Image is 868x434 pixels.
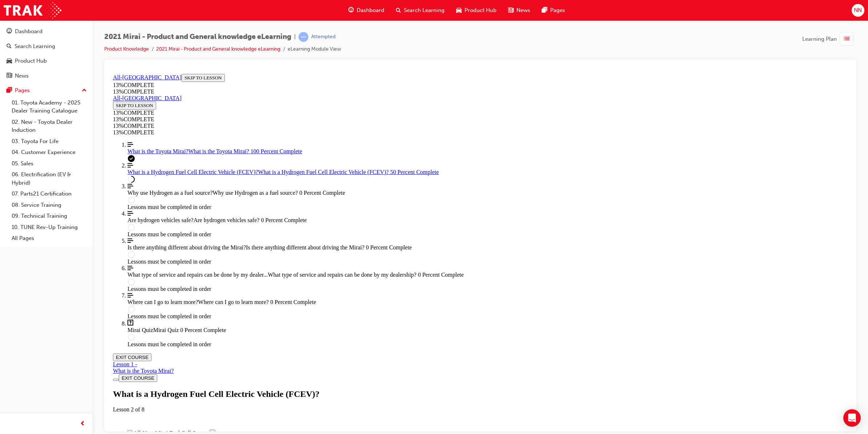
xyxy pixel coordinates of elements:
a: 09. Technical Training [9,210,90,222]
li: eLearning Module View [288,45,341,54]
div: 13 % COMPLETE [3,58,738,65]
span: Dashboard [357,6,384,15]
button: EXIT COURSE [9,303,47,311]
a: Product Hub [3,54,90,68]
span: prev-icon [80,419,85,429]
a: All-[GEOGRAPHIC_DATA] [3,24,72,30]
img: All-New Mirai Fuel Cell System [17,359,100,366]
span: news-icon [7,73,12,79]
button: EXIT COURSE [3,283,41,290]
div: 13 % COMPLETE [3,45,105,52]
div: 13 % COMPLETE [3,52,738,58]
section: Course Information [3,3,738,24]
a: Dashboard [3,25,90,38]
span: learningRecordVerb_ATTEMPT-icon [299,32,308,42]
div: Lesson 1 - [3,290,64,303]
span: pages-icon [7,87,12,94]
button: DashboardSearch LearningProduct HubNews [3,23,90,84]
a: car-iconProduct Hub [450,3,502,18]
button: SKIP TO LESSON [3,31,46,39]
div: Open Intercom Messenger [843,409,861,427]
span: up-icon [82,86,87,95]
div: 13 % COMPLETE [3,17,738,24]
a: 07. Parts21 Certification [9,188,90,200]
div: What is the Toyota Mirai? [3,297,64,303]
a: news-iconNews [502,3,536,18]
span: list-icon [844,35,849,44]
span: guage-icon [7,28,12,35]
button: Learning Plan [802,32,856,46]
div: News [15,72,29,80]
a: pages-iconPages [536,3,571,18]
div: Product Hub [15,57,47,65]
span: Search Learning [404,6,445,15]
img: Trak [4,2,61,19]
div: Pages [15,86,30,95]
a: 10. TUNE Rev-Up Training [9,222,90,233]
section: Course Overview [3,3,738,277]
button: Toggle Course Overview [3,308,9,310]
a: 2021 Mirai - Product and General knowledge eLearning [156,46,280,52]
span: pages-icon [542,6,547,15]
a: 08. Service Training [9,200,90,211]
span: Product Hub [465,6,496,15]
a: Lesson 1 - What is the Toyota Mirai? [3,290,64,303]
span: News [516,6,530,15]
div: Attempted [311,33,336,40]
a: 06. Electrification (EV & Hybrid) [9,169,90,188]
a: search-iconSearch Learning [390,3,450,18]
span: car-icon [456,6,462,15]
span: search-icon [396,6,401,15]
section: Lesson Header [3,318,738,342]
span: 2021 Mirai - Product and General knowledge eLearning [104,33,291,41]
button: Pages [3,84,90,97]
span: car-icon [7,58,12,64]
span: | [294,33,296,41]
div: 13 % COMPLETE [3,11,738,17]
span: NN [854,6,862,15]
button: NN [852,4,864,17]
h1: What is a Hydrogen Fuel Cell Electric Vehicle (FCEV)? [3,318,738,328]
a: 02. New - Toyota Dealer Induction [9,117,90,136]
a: 05. Sales [9,158,90,169]
span: search-icon [7,43,12,50]
a: guage-iconDashboard [342,3,390,18]
a: All-[GEOGRAPHIC_DATA] [3,3,72,9]
button: Zoom image [100,359,105,366]
nav: Course Outline [3,71,738,277]
span: guage-icon [348,6,354,15]
div: Search Learning [15,42,55,51]
a: 03. Toyota For Life [9,136,90,147]
button: SKIP TO LESSON [72,3,115,11]
span: Learning Plan [802,35,837,43]
div: Lesson 2 of 8 [3,335,738,342]
a: 04. Customer Experience [9,147,90,158]
div: Dashboard [15,27,42,36]
a: Search Learning [3,40,90,53]
section: Course Information [3,24,105,52]
span: news-icon [508,6,514,15]
a: 01. Toyota Academy - 2025 Dealer Training Catalogue [9,97,90,117]
a: News [3,69,90,83]
a: All Pages [9,233,90,244]
a: Product Knowledge [104,46,149,52]
span: Pages [550,6,565,15]
div: 13 % COMPLETE [3,39,105,45]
